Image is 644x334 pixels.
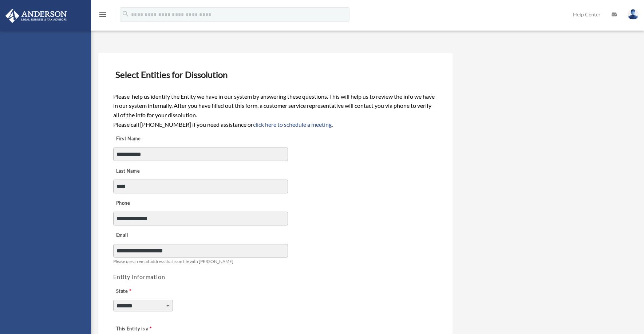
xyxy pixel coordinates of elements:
[113,166,186,176] label: Last Name
[253,121,332,128] a: click here to schedule a meeting
[98,10,107,19] i: menu
[122,10,130,18] i: search
[112,67,438,82] h3: Select Entities for Dissolution
[113,259,233,264] span: Please use an email address that is on file with [PERSON_NAME]
[113,230,186,240] label: Email
[113,273,165,280] span: Entity Information
[3,9,69,23] img: Anderson Advisors Platinum Portal
[113,93,435,118] span: Please help us identify the Entity we have in our system by answering these questions. This will ...
[113,198,186,208] label: Phone
[113,134,186,144] label: First Name
[113,286,186,296] label: State
[98,13,107,19] a: menu
[628,9,639,20] img: User Pic
[113,121,333,128] span: Please call [PHONE_NUMBER] if you need assistance or .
